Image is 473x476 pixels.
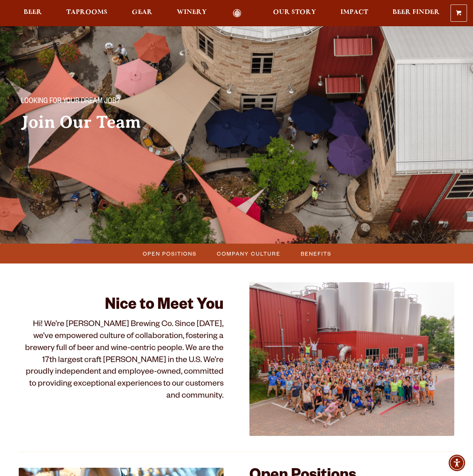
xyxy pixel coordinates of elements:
[249,282,454,436] img: 51399232252_e3c7efc701_k (2)
[273,9,316,15] span: Our Story
[21,113,255,132] h2: Join Our Team
[24,9,42,15] span: Beer
[212,248,284,259] a: Company Culture
[388,9,445,18] a: Beer Finder
[336,9,373,18] a: Impact
[19,297,224,315] h2: Nice to Meet You
[177,9,207,15] span: Winery
[132,9,152,15] span: Gear
[19,9,47,18] a: Beer
[449,455,465,471] div: Accessibility Menu
[25,320,224,401] span: Hi! We’re [PERSON_NAME] Brewing Co. Since [DATE], we’ve empowered culture of collaboration, foste...
[217,248,281,259] span: Company Culture
[138,248,200,259] a: Open Positions
[296,248,335,259] a: Benefits
[268,9,321,18] a: Our Story
[172,9,212,18] a: Winery
[127,9,157,18] a: Gear
[143,248,197,259] span: Open Positions
[61,9,112,18] a: Taprooms
[21,97,120,107] span: Looking for your dream job?
[223,9,251,18] a: Odell Home
[340,9,368,15] span: Impact
[301,248,331,259] span: Benefits
[66,9,107,15] span: Taprooms
[392,9,440,15] span: Beer Finder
